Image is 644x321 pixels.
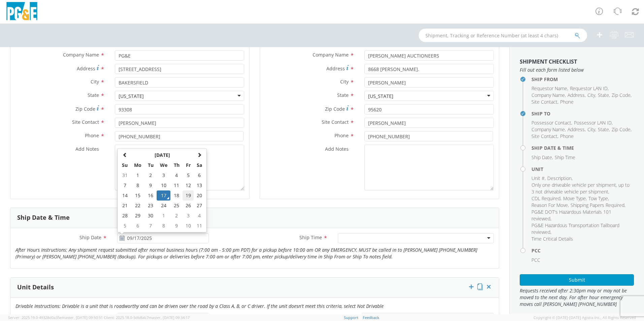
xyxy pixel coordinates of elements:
li: , [532,222,632,236]
span: Phone [560,99,574,105]
td: 8 [131,180,145,190]
th: We [157,160,171,170]
span: Previous Month [123,152,127,157]
span: Copyright © [DATE]-[DATE] Agistix Inc., All Rights Reserved [534,315,636,320]
li: , [568,126,586,133]
span: Requestor LAN ID [570,85,608,92]
td: 7 [119,180,131,190]
td: 25 [170,201,182,211]
span: Server: 2025.19.0-49328d0a35e [8,315,103,320]
td: 4 [194,211,205,221]
span: Fill out each form listed below [520,67,634,73]
th: Th [170,160,182,170]
span: Zip Code [325,106,345,112]
li: , [588,195,609,202]
td: 18 [170,190,182,201]
span: Client: 2025.18.0-5db8ab7 [104,315,190,320]
td: 7 [145,221,157,231]
td: 13 [194,180,205,190]
span: Requestor Name [532,85,567,92]
span: Site Contact [322,119,349,125]
h4: Ship From [532,77,634,82]
span: master, [DATE] 09:34:17 [149,315,190,320]
a: Feedback [363,315,379,320]
span: PCC [532,257,540,263]
span: State [598,92,609,98]
span: City [91,78,99,85]
span: Requests received after 2:30pm may or may not be moved to the next day. For after hour emergency ... [520,287,634,308]
span: Site Contact [72,119,99,125]
td: 17 [157,190,171,201]
li: , [532,182,632,195]
span: PG&E Hazardous Transportation Tailboard reviewed [532,222,619,235]
td: 16 [145,190,157,201]
span: Time Critical Details [532,236,573,242]
span: Address [326,65,345,72]
td: 2 [170,211,182,221]
td: 10 [183,221,194,231]
i: After Hours Instructions: Any shipment request submitted after normal business hours (7:00 am - 5... [15,247,477,260]
td: 12 [183,180,194,190]
strong: Shipment Checklist [520,58,577,65]
td: 21 [119,201,131,211]
span: City [587,92,595,98]
th: Sa [194,160,205,170]
i: Drivable Instructions: Drivable is a unit that is roadworthy and can be driven over the road by a... [15,303,384,309]
td: 5 [183,170,194,180]
span: Unit # [532,175,545,181]
span: Address [568,92,585,98]
span: Tow Type [588,195,608,202]
span: Possessor Contact [532,119,571,126]
td: 5 [119,221,131,231]
td: 11 [170,180,182,190]
span: Ship Time [299,234,322,241]
td: 28 [119,211,131,221]
span: Add Notes [325,146,349,152]
li: , [568,92,586,99]
span: Address [77,65,95,72]
span: State [337,92,349,98]
td: 3 [157,170,171,180]
li: , [532,195,561,202]
td: 30 [145,211,157,221]
span: Zip Code [612,126,631,133]
span: Site Contact [532,99,557,105]
li: , [587,126,596,133]
li: , [532,154,553,161]
th: Mo [131,160,145,170]
th: Su [119,160,131,170]
h3: Unit Details [17,284,54,291]
li: , [532,126,566,133]
span: Reason For Move [532,202,568,208]
td: 20 [194,190,205,201]
li: , [532,85,568,92]
span: Zip Code [612,92,631,98]
h4: Ship Date & Time [532,145,634,150]
span: Only one driveable vehicle per shipment, up to 3 not driveable vehicle per shipment [532,182,630,195]
td: 1 [157,211,171,221]
span: Company Name [313,51,349,58]
td: 29 [131,211,145,221]
span: Shipping Papers Required [571,202,624,208]
th: Tu [145,160,157,170]
td: 1 [131,170,145,180]
li: , [574,119,613,126]
img: pge-logo-06675f144f4cfa6a6814.png [5,2,39,22]
span: Phone [334,132,349,139]
span: Ship Time [555,154,575,160]
li: , [571,202,625,209]
td: 27 [194,201,205,211]
td: 23 [145,201,157,211]
span: Zip Code [75,106,95,112]
li: , [587,92,596,99]
td: 22 [131,201,145,211]
li: , [612,92,632,99]
span: Company Name [63,51,99,58]
span: Ship Date [79,234,101,241]
div: [US_STATE] [119,93,144,100]
button: Submit [520,274,634,286]
a: Support [344,315,358,320]
li: , [547,175,573,182]
li: , [570,85,609,92]
span: Description [547,175,572,181]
